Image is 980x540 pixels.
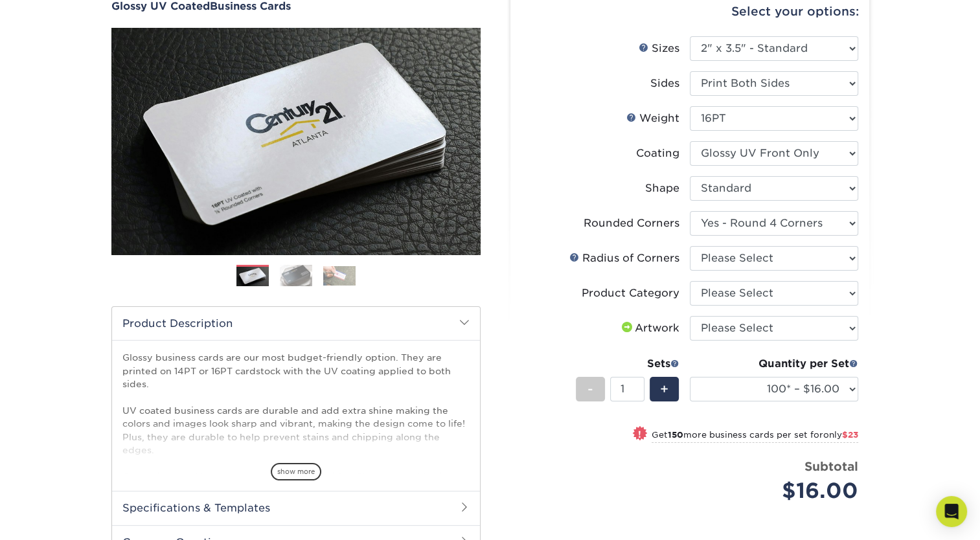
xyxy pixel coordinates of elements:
[112,307,480,340] h2: Product Description
[626,111,679,126] div: Weight
[700,475,858,506] div: $16.00
[584,216,679,231] div: Rounded Corners
[587,379,593,399] span: -
[668,430,683,440] strong: 150
[660,379,668,399] span: +
[323,266,356,286] img: Business Cards 03
[576,356,679,372] div: Sets
[280,265,312,287] img: Business Cards 02
[112,491,480,524] h2: Specifications & Templates
[619,321,679,336] div: Artwork
[650,76,679,91] div: Sides
[823,430,858,440] span: only
[936,496,967,527] div: Open Intercom Messenger
[569,251,679,266] div: Radius of Corners
[842,430,858,440] span: $23
[122,351,470,523] p: Glossy business cards are our most budget-friendly option. They are printed on 14PT or 16PT cards...
[690,356,858,372] div: Quantity per Set
[636,146,679,161] div: Coating
[804,459,858,473] strong: Subtotal
[652,430,858,443] small: Get more business cards per set for
[236,260,269,293] img: Business Cards 01
[582,286,679,301] div: Product Category
[645,181,679,196] div: Shape
[639,41,679,56] div: Sizes
[638,427,641,441] span: !
[271,463,321,480] span: show more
